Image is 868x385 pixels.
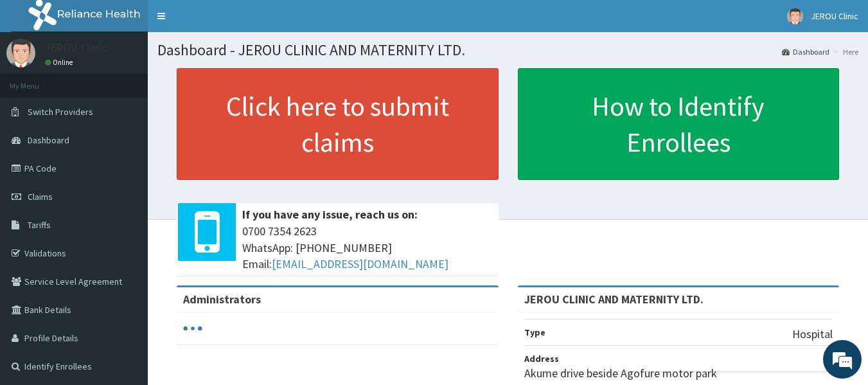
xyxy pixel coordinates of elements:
[524,327,545,338] b: Type
[28,219,51,231] span: Tariffs
[782,46,829,57] a: Dashboard
[45,42,107,53] p: JEROU Clinic
[157,42,858,58] h1: Dashboard - JEROU CLINIC AND MATERNITY LTD.
[524,292,704,307] strong: JEROU CLINIC AND MATERNITY LTD.
[242,223,492,273] span: 0700 7354 2623 WhatsApp: [PHONE_NUMBER] Email:
[177,68,499,180] a: Click here to submit claims
[787,8,803,24] img: User Image
[45,58,76,67] a: Online
[831,46,858,57] li: Here
[6,39,35,67] img: User Image
[28,134,69,146] span: Dashboard
[28,106,93,118] span: Switch Providers
[28,191,53,202] span: Claims
[183,319,202,338] svg: audio-loading
[242,207,418,222] b: If you have any issue, reach us on:
[811,10,858,22] span: JEROU Clinic
[518,68,840,180] a: How to Identify Enrollees
[183,292,261,307] b: Administrators
[524,353,559,364] b: Address
[792,326,833,343] p: Hospital
[272,256,448,271] a: [EMAIL_ADDRESS][DOMAIN_NAME]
